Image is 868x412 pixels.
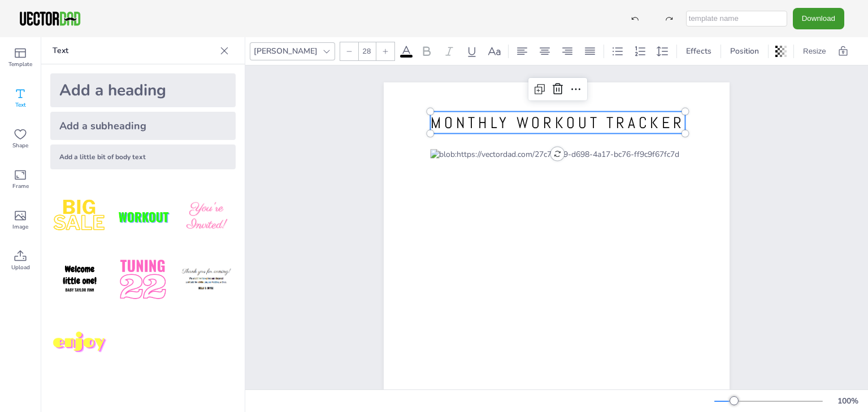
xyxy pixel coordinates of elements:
span: Frame [12,182,29,191]
button: Resize [798,42,831,60]
img: M7yqmqo.png [50,314,109,372]
span: Template [8,60,32,69]
div: 100 % [834,396,861,406]
img: BBMXfK6.png [177,187,236,246]
input: template name [686,11,787,27]
img: GNLDUe7.png [50,251,109,309]
div: Add a heading [50,73,236,107]
img: 1B4LbXY.png [114,251,172,309]
p: Text [53,37,215,64]
span: Upload [11,263,30,272]
img: K4iXMrW.png [177,251,236,309]
span: Effects [684,46,714,56]
button: Download [793,8,844,29]
span: MONTHLY WORKOUT TRACKER [431,113,684,133]
span: Position [728,46,761,56]
span: Shape [12,141,28,150]
div: Add a little bit of body text [50,144,236,169]
span: Text [15,100,26,109]
div: [PERSON_NAME] [251,43,320,59]
span: Image [12,222,28,231]
img: VectorDad-1.png [18,10,82,27]
img: XdJCRjX.png [114,187,172,246]
div: Add a subheading [50,112,236,140]
img: style1.png [50,187,109,246]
